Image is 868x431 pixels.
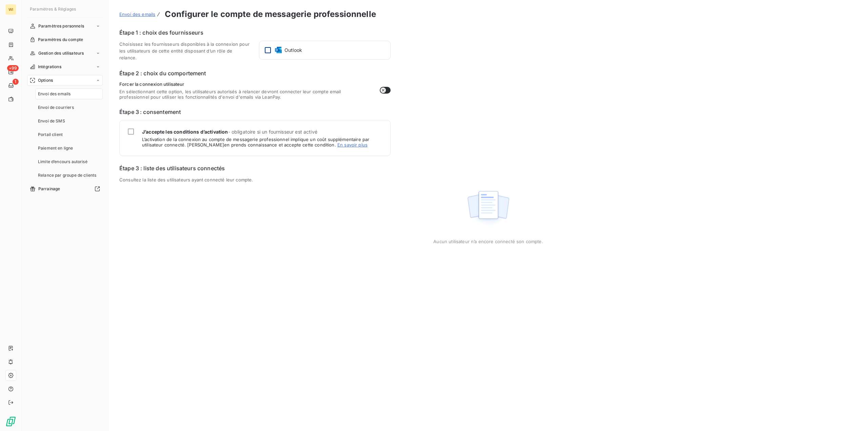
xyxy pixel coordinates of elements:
[165,8,376,20] h3: Configurer le compte de messagerie professionnelle
[35,89,103,99] a: Envoi des emails
[38,104,74,111] span: Envoi de courriers
[467,187,510,229] img: empty state
[35,170,103,181] a: Relance par groupe de clients
[119,69,391,77] h6: Étape 2 : choix du comportement
[38,91,71,97] span: Envoi des emails
[35,102,103,113] a: Envoi de courriers
[284,47,302,54] span: Outlook
[38,37,83,43] span: Paramètres du compte
[433,239,543,244] span: Aucun utilisateur n’a encore connecté son compte.
[5,4,16,15] div: WI
[38,118,65,124] span: Envoi de SMS
[35,116,103,126] a: Envoi de SMS
[5,416,16,427] img: Logo LeanPay
[119,41,250,60] span: Choisissez les fournisseurs disponibles à la connexion pour les utilisateurs de cette entité disp...
[119,12,155,17] span: Envoi des emails
[38,50,84,56] span: Gestion des utilisateurs
[142,137,382,148] span: L’activation de la connexion au compte de messagerie professionnel implique un coût supplémentair...
[119,177,253,182] span: Consultez la liste des utilisateurs ayant connecté leur compte.
[38,172,96,178] span: Relance par groupe de clients
[35,143,103,154] a: Paiement en ligne
[30,6,76,12] span: Paramètres & Réglages
[119,81,372,87] span: Forcer la connexion utilisateur
[142,129,228,135] span: J’accepte les conditions d’activation
[27,183,103,194] a: Parrainage
[119,28,391,37] h6: Étape 1 : choix des fournisseurs
[119,164,857,172] h6: Étape 3 : liste des utilisateurs connectés
[38,159,87,165] span: Limite d’encours autorisé
[35,156,103,167] a: Limite d’encours autorisé
[38,132,63,138] span: Portail client
[119,108,391,116] h6: Étape 3 : consentement
[38,64,61,70] span: Intégrations
[35,129,103,140] a: Portail client
[13,79,19,85] span: 1
[845,408,861,424] iframe: Intercom live chat
[119,89,372,100] span: En sélectionnant cette option, les utilisateurs autorisés à relancer devront connecter leur compt...
[228,129,317,135] span: - obligatoire si un fournisseur est activé
[337,142,368,148] a: En savoir plus
[7,65,19,71] span: +99
[38,186,60,192] span: Parrainage
[27,34,103,45] a: Paramètres du compte
[38,77,53,83] span: Options
[38,23,84,29] span: Paramètres personnels
[38,145,73,151] span: Paiement en ligne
